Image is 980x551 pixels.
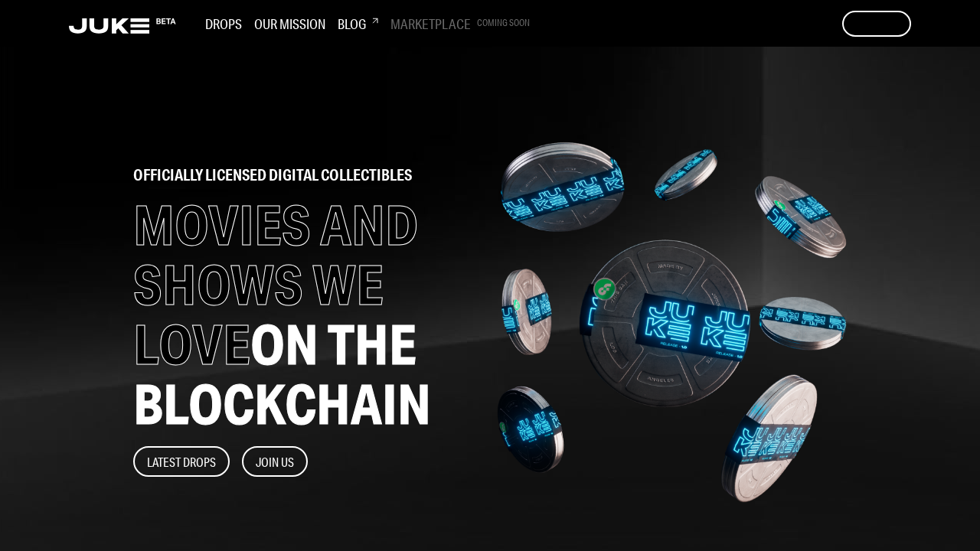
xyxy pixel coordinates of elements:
h3: Our Mission [254,15,325,32]
h1: MOVIES AND SHOWS WE LOVE [133,195,468,434]
span: ON THE BLOCKCHAIN [133,311,431,437]
h3: Drops [205,15,242,32]
h3: Blog [338,15,378,32]
h2: officially licensed digital collectibles [133,168,468,183]
button: Latest Drops [133,446,230,477]
button: Join Us [242,446,308,477]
